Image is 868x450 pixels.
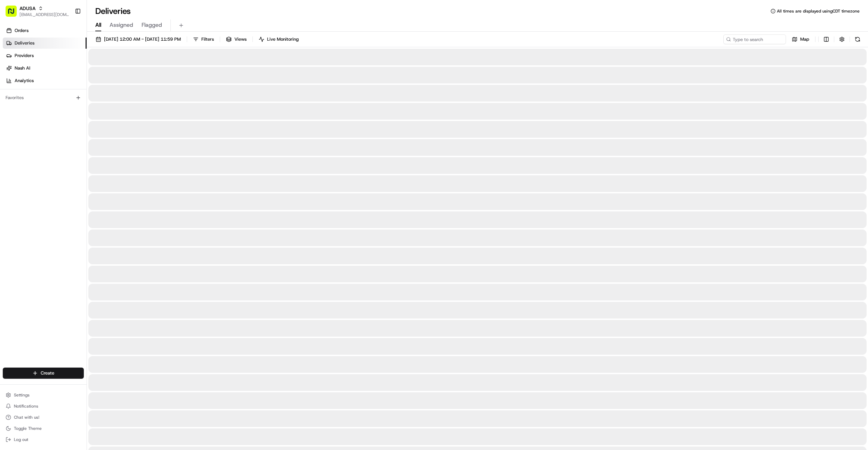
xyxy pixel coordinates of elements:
[3,412,84,422] button: Chat with us!
[256,34,302,44] button: Live Monitoring
[15,27,29,34] span: Orders
[19,5,35,12] button: ADUSA
[15,40,34,46] span: Deliveries
[789,34,812,44] button: Map
[104,36,181,42] span: [DATE] 12:00 AM - [DATE] 11:59 PM
[3,3,72,19] button: ADUSA[EMAIL_ADDRESS][DOMAIN_NAME]
[723,34,786,44] input: Type to search
[14,437,28,442] span: Log out
[3,63,87,74] a: Nash AI
[223,34,250,44] button: Views
[15,53,34,59] span: Providers
[3,38,87,49] a: Deliveries
[3,92,84,103] div: Favorites
[800,36,809,42] span: Map
[3,75,87,86] a: Analytics
[110,21,133,29] span: Assigned
[19,12,69,17] button: [EMAIL_ADDRESS][DOMAIN_NAME]
[14,415,39,420] span: Chat with us!
[14,426,42,431] span: Toggle Theme
[95,6,131,17] h1: Deliveries
[201,36,214,42] span: Filters
[95,21,101,29] span: All
[15,65,30,71] span: Nash AI
[777,8,860,14] span: All times are displayed using CDT timezone
[3,390,84,400] button: Settings
[41,370,54,376] span: Create
[3,424,84,433] button: Toggle Theme
[3,25,87,36] a: Orders
[14,403,38,409] span: Notifications
[3,401,84,411] button: Notifications
[3,368,84,379] button: Create
[3,50,87,61] a: Providers
[190,34,217,44] button: Filters
[93,34,184,44] button: [DATE] 12:00 AM - [DATE] 11:59 PM
[853,34,862,44] button: Refresh
[14,392,30,398] span: Settings
[15,78,34,84] span: Analytics
[3,435,84,444] button: Log out
[142,21,162,29] span: Flagged
[234,36,247,42] span: Views
[267,36,299,42] span: Live Monitoring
